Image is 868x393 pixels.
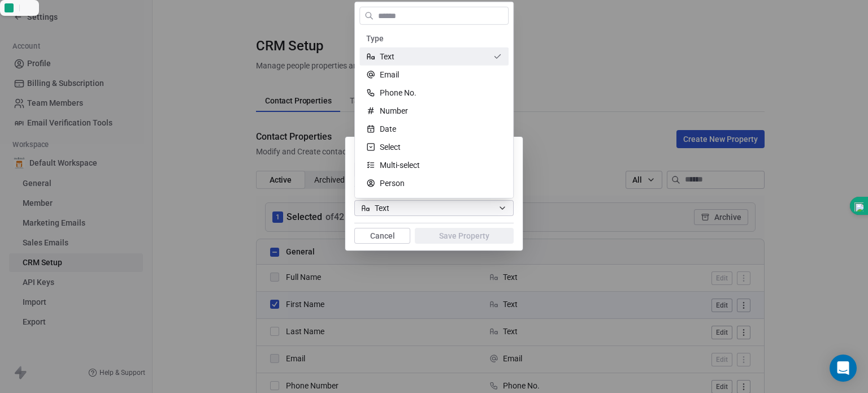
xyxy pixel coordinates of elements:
[380,178,405,189] span: Person
[380,87,416,98] span: Phone No.
[380,69,399,80] span: Email
[366,33,384,44] span: Type
[380,123,396,135] span: Date
[380,159,420,171] span: Multi-select
[380,105,408,116] span: Number
[380,141,401,153] span: Select
[359,29,509,265] div: Suggestions
[380,51,394,62] span: Text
